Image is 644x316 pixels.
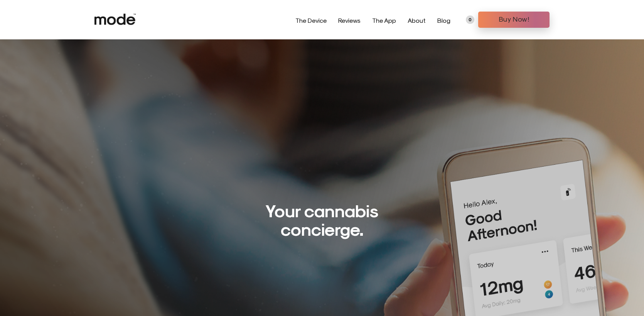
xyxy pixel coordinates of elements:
a: Buy Now! [478,12,550,28]
a: Blog [437,17,450,24]
a: Reviews [338,17,361,24]
a: The Device [295,17,327,24]
a: 0 [466,15,474,24]
a: About [408,17,426,24]
span: Buy Now! [484,13,544,25]
h1: Your cannabis concierge. [229,201,415,238]
a: The App [372,17,396,24]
